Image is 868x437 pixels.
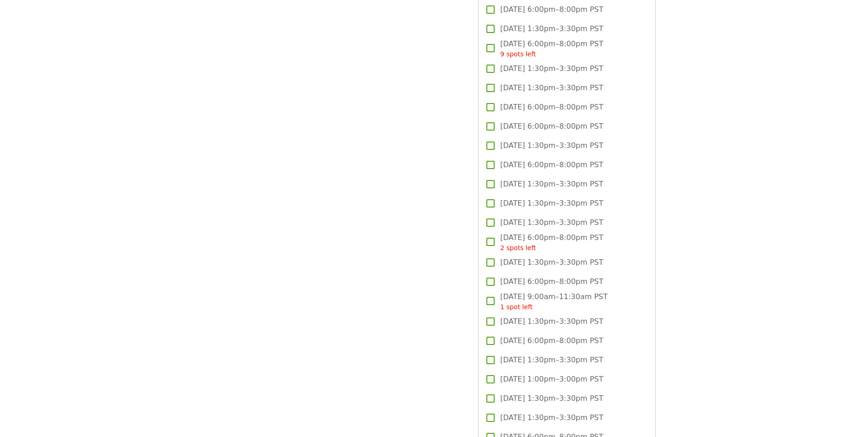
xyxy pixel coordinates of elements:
span: [DATE] 6:00pm–8:00pm PST [500,335,603,346]
span: [DATE] 6:00pm–8:00pm PST [500,121,603,132]
span: [DATE] 6:00pm–8:00pm PST [500,232,603,253]
span: [DATE] 6:00pm–8:00pm PST [500,38,603,59]
span: 9 spots left [500,50,536,58]
span: [DATE] 1:30pm–3:30pm PST [500,63,603,74]
span: [DATE] 1:30pm–3:30pm PST [500,412,603,423]
span: [DATE] 1:30pm–3:30pm PST [500,355,603,366]
span: [DATE] 1:00pm–3:00pm PST [500,374,603,385]
span: [DATE] 6:00pm–8:00pm PST [500,4,603,15]
span: [DATE] 1:30pm–3:30pm PST [500,179,603,190]
span: [DATE] 1:30pm–3:30pm PST [500,257,603,268]
span: [DATE] 6:00pm–8:00pm PST [500,276,603,287]
span: [DATE] 1:30pm–3:30pm PST [500,82,603,93]
span: [DATE] 1:30pm–3:30pm PST [500,316,603,327]
span: [DATE] 1:30pm–3:30pm PST [500,393,603,404]
span: 2 spots left [500,244,536,251]
span: [DATE] 9:00am–11:30am PST [500,291,608,312]
span: [DATE] 1:30pm–3:30pm PST [500,23,603,34]
span: [DATE] 6:00pm–8:00pm PST [500,159,603,170]
span: [DATE] 1:30pm–3:30pm PST [500,140,603,151]
span: 1 spot left [500,303,533,311]
span: [DATE] 6:00pm–8:00pm PST [500,102,603,113]
span: [DATE] 1:30pm–3:30pm PST [500,217,603,228]
span: [DATE] 1:30pm–3:30pm PST [500,198,603,209]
